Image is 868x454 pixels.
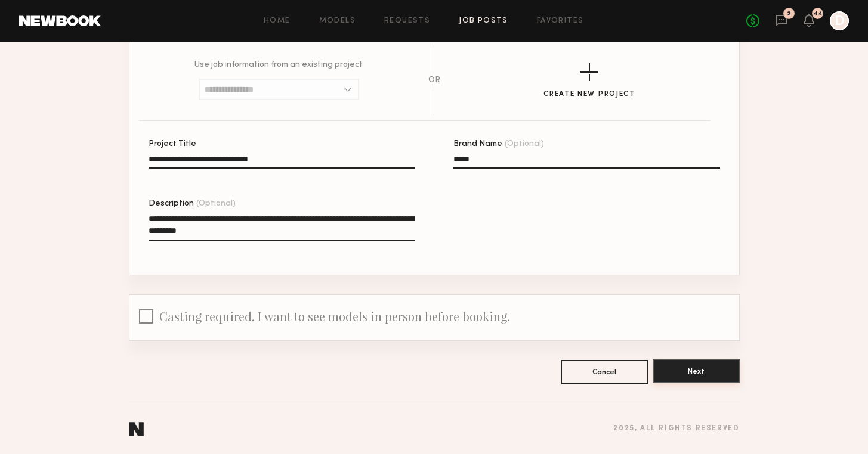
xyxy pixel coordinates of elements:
[561,360,648,384] button: Cancel
[384,17,430,25] a: Requests
[653,359,740,383] button: Next
[196,200,236,208] span: (Optional)
[543,63,635,98] button: Create New Project
[830,11,849,30] a: D
[149,155,415,169] input: Project Title
[453,155,720,169] input: Brand Name(Optional)
[428,76,440,85] div: OR
[775,14,788,29] a: 2
[505,140,544,148] span: (Optional)
[149,140,415,148] div: Project Title
[319,17,356,25] a: Models
[264,17,291,25] a: Home
[194,61,363,69] p: Use job information from an existing project
[537,17,584,25] a: Favorites
[613,425,739,433] div: 2025 , all rights reserved
[453,140,720,148] div: Brand Name
[813,11,823,17] div: 44
[149,200,415,208] div: Description
[159,308,510,324] span: Casting required. I want to see models in person before booking.
[787,11,791,17] div: 2
[459,17,508,25] a: Job Posts
[543,91,635,98] div: Create New Project
[149,213,415,241] textarea: Description(Optional)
